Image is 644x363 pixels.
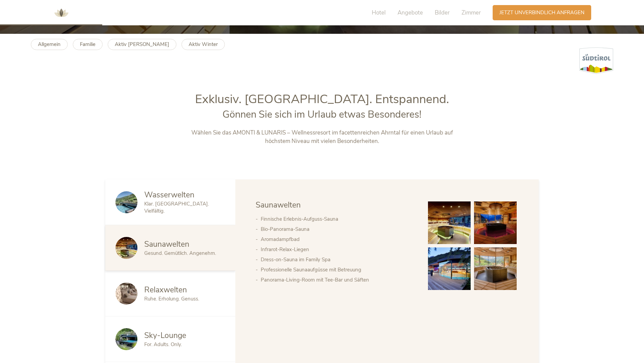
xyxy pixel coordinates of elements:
[144,285,187,295] span: Relaxwelten
[261,255,414,265] li: Dress-on-Sauna im Family Spa
[181,128,464,146] p: Wählen Sie das AMONTI & LUNARIS – Wellnessresort im facettenreichen Ahrntal für einen Urlaub auf ...
[579,47,613,74] img: Südtirol
[73,39,103,50] a: Familie
[108,39,176,50] a: Aktiv [PERSON_NAME]
[115,41,169,48] b: Aktiv [PERSON_NAME]
[261,214,414,224] li: Finnische Erlebnis-Aufguss-Sauna
[398,9,423,17] span: Angebote
[261,244,414,255] li: Infrarot-Relax-Liegen
[261,265,414,275] li: Professionelle Saunaaufgüsse mit Betreuung
[144,330,186,341] span: Sky-Lounge
[461,9,481,17] span: Zimmer
[256,200,301,210] span: Saunawelten
[144,239,189,249] span: Saunawelten
[144,190,194,200] span: Wasserwelten
[51,10,71,15] a: AMONTI & LUNARIS Wellnessresort
[31,39,68,50] a: Allgemein
[38,41,61,48] b: Allgemein
[261,224,414,234] li: Bio-Panorama-Sauna
[372,9,386,17] span: Hotel
[222,108,422,121] span: Gönnen Sie sich im Urlaub etwas Besonderes!
[80,41,95,48] b: Familie
[195,91,449,107] span: Exklusiv. [GEOGRAPHIC_DATA]. Entspannend.
[261,234,414,244] li: Aromadampfbad
[499,9,584,16] span: Jetzt unverbindlich anfragen
[144,295,199,302] span: Ruhe. Erholung. Genuss.
[435,9,450,17] span: Bilder
[144,341,182,348] span: For. Adults. Only.
[144,250,216,257] span: Gesund. Gemütlich. Angenehm.
[261,275,414,285] li: Panorama-Living-Room mit Tee-Bar und Säften
[51,3,71,23] img: AMONTI & LUNARIS Wellnessresort
[189,41,218,48] b: Aktiv Winter
[144,200,209,214] span: Klar. [GEOGRAPHIC_DATA]. Vielfältig.
[181,39,225,50] a: Aktiv Winter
